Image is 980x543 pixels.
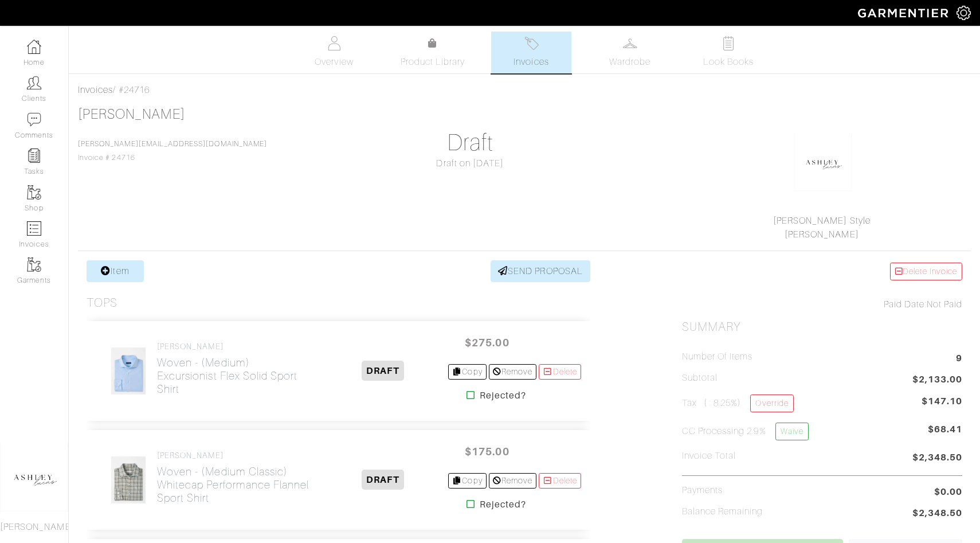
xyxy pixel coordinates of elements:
a: Invoices [491,32,571,73]
a: Look Books [688,32,769,73]
div: Not Paid [682,298,962,311]
a: [PERSON_NAME] [785,229,859,240]
span: Invoice # 24716 [78,140,267,162]
img: orders-27d20c2124de7fd6de4e0e44c1d41de31381a507db9b33961299e4e07d508b8c.svg [524,36,539,50]
span: $2,348.50 [912,451,962,466]
h4: [PERSON_NAME] [157,451,318,460]
a: Copy [448,364,487,380]
span: DRAFT [362,361,403,381]
h3: Tops [87,296,117,310]
strong: Rejected? [480,498,526,511]
span: $2,133.00 [912,373,962,388]
span: $175.00 [453,439,522,464]
span: $275.00 [453,330,522,355]
a: SEND PROPOSAL [491,260,590,282]
a: Item [87,260,144,282]
span: Look Books [703,55,754,69]
a: [PERSON_NAME][EMAIL_ADDRESS][DOMAIN_NAME] [78,140,267,148]
span: $68.41 [928,423,962,445]
img: okhkJxsQsug8ErY7G9ypRsDh.png [794,134,852,191]
h2: Summary [682,320,962,334]
h5: Payments [682,485,723,496]
span: Invoices [513,55,548,69]
div: Draft on [DATE] [330,157,610,170]
a: Delete [539,473,581,489]
a: [PERSON_NAME] Woven - (Medium)Excursionist Flex Solid Sport Shirt [157,342,318,396]
img: gear-icon-white-bd11855cb880d31180b6d7d6211b90ccbf57a29d726f0c71d8c61bd08dd39cc2.png [957,6,971,20]
img: garments-icon-b7da505a4dc4fd61783c78ac3ca0ef83fa9d6f193b1c9dc38574b1d14d53ca28.png [27,257,41,272]
img: orders-icon-0abe47150d42831381b5fb84f609e132dff9fe21cb692f30cb5eec754e2cba89.png [27,221,41,236]
span: Paid Date: [884,299,927,310]
img: comment-icon-a0a6a9ef722e966f86d9cbdc48e553b5cf19dbc54f86b18d962a5391bc8f6eb6.png [27,112,41,127]
img: garmentier-logo-header-white-b43fb05a5012e4ada735d5af1a66efaba907eab6374d6393d1fbf88cb4ef424d.png [852,3,957,23]
h2: Woven - (Medium) Excursionist Flex Solid Sport Shirt [157,356,318,396]
span: $0.00 [934,485,962,499]
a: Wardrobe [590,32,670,73]
a: Invoices [78,85,113,95]
h5: Subtotal [682,373,718,384]
span: Product Library [401,55,465,69]
img: todo-9ac3debb85659649dc8f770b8b6100bb5dab4b48dedcbae339e5042a72dfd3cc.svg [722,36,736,50]
img: MHjvMSmnVTBV7SZvQ2JjVwdb [111,456,146,504]
a: [PERSON_NAME] Woven - (Medium Classic)Whitecap Performance Flannel Sport Shirt [157,451,318,505]
h5: CC Processing 2.9% [682,423,809,440]
a: Copy [448,473,487,489]
a: [PERSON_NAME] Style [773,216,871,226]
span: DRAFT [362,470,403,490]
h5: Number of Items [682,351,753,362]
img: basicinfo-40fd8af6dae0f16599ec9e87c0ef1c0a1fdea2edbe929e3d69a839185d80c458.svg [327,36,342,50]
h4: [PERSON_NAME] [157,342,318,351]
h5: Invoice Total [682,451,736,462]
img: wardrobe-487a4870c1b7c33e795ec22d11cfc2ed9d08956e64fb3008fe2437562e282088.svg [623,36,637,50]
span: Wardrobe [609,55,650,69]
h5: Tax ( : 8.25%) [682,394,794,412]
a: Remove [489,473,536,489]
span: 9 [956,351,962,367]
h2: Woven - (Medium Classic) Whitecap Performance Flannel Sport Shirt [157,465,318,505]
img: dashboard-icon-dbcd8f5a0b271acd01030246c82b418ddd0df26cd7fceb0bd07c9910d44c42f6.png [27,40,41,54]
img: garments-icon-b7da505a4dc4fd61783c78ac3ca0ef83fa9d6f193b1c9dc38574b1d14d53ca28.png [27,185,41,200]
img: clients-icon-6bae9207a08558b7cb47a8932f037763ab4055f8c8b6bfacd5dc20c3e0201464.png [27,76,41,90]
h1: Draft [330,129,610,157]
span: $147.10 [922,394,962,408]
a: Waive [775,423,809,440]
a: Remove [489,364,536,380]
strong: Rejected? [480,389,526,403]
img: vRV5SrMMpjtrE2fppYfuHPZ7 [111,347,146,395]
div: / #24716 [78,83,971,97]
span: Overview [315,55,353,69]
a: Product Library [393,37,473,69]
h5: Balance Remaining [682,506,763,517]
a: Delete [539,364,581,380]
a: Overview [294,32,374,73]
img: reminder-icon-8004d30b9f0a5d33ae49ab947aed9ed385cf756f9e5892f1edd6e32f2345188e.png [27,149,41,163]
a: [PERSON_NAME] [78,107,185,122]
a: Override [750,394,793,412]
a: Delete Invoice [890,263,962,280]
span: $2,348.50 [912,506,962,522]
